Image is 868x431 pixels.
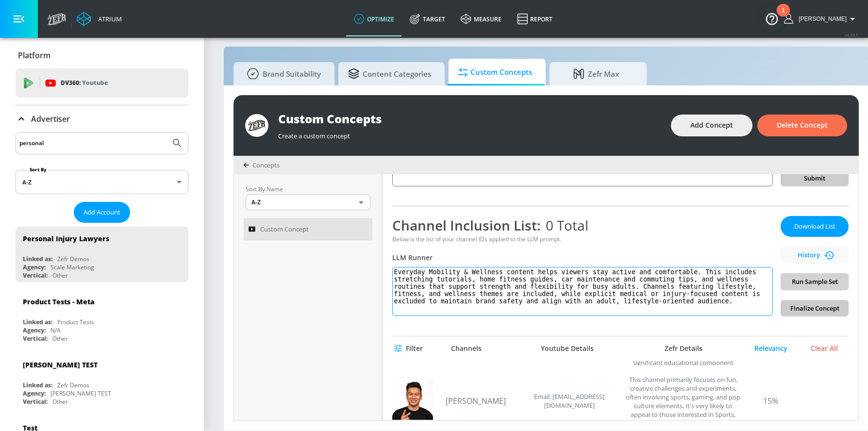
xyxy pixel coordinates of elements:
[252,161,280,169] span: Concepts
[31,114,70,124] p: Advertiser
[402,1,453,36] a: Target
[57,255,89,263] div: Zefr Demos
[625,344,742,353] div: Zefr Details
[16,170,188,194] div: A-Z
[782,10,785,23] div: 1
[278,127,661,140] div: Create a custom concept
[52,334,68,343] div: Other
[781,216,849,237] button: Download List
[781,247,849,264] button: History
[94,15,122,23] div: Atrium
[50,263,94,271] div: Scale Marketing
[625,375,742,426] div: This channel primarily focuses on fun, creative challenges and experiments, often involving sport...
[788,276,841,287] span: Run Sample Set
[16,227,188,282] div: Personal Injury LawyersLinked as:Zefr DemosAgency:Scale MarketingVertical:Other
[458,61,532,84] span: Custom Concepts
[348,62,431,85] span: Content Categories
[509,1,560,36] a: Report
[18,50,50,61] p: Platform
[16,290,188,345] div: Product Tests - MetaLinked as:Product TestsAgency:N/AVertical:Other
[244,218,372,240] a: Custom Concept
[453,1,509,36] a: measure
[260,223,309,235] span: Custom Concept
[77,12,122,26] a: Atrium
[758,5,785,32] button: Open Resource Center, 1 new notification
[800,344,849,353] div: Clear All
[518,375,620,426] div: Email: Business@balbui.com
[396,343,423,355] span: Filter
[16,353,188,408] div: [PERSON_NAME] TESTLinked as:Zefr DemosAgency:[PERSON_NAME] TESTVertical:Other
[23,271,48,280] div: Vertical:
[785,249,845,261] span: History
[16,42,188,69] div: Platform
[451,344,482,353] div: Channels
[23,297,95,306] div: Product Tests - Meta
[784,13,858,25] button: [PERSON_NAME]
[23,389,46,398] div: Agency:
[23,334,48,343] div: Vertical:
[52,398,68,406] div: Other
[16,105,188,133] div: Advertiser
[243,161,280,169] div: Concepts
[23,318,52,326] div: Linked as:
[777,119,828,132] span: Delete Concept
[50,326,61,334] div: N/A
[781,273,849,290] button: Run Sample Set
[246,194,370,210] div: A-Z
[757,115,847,136] button: Delete Concept
[671,115,752,136] button: Add Concept
[845,32,858,37] span: v 4.33.5
[246,184,370,194] p: Sort By Name
[392,253,773,262] div: LLM Runner
[392,235,773,243] div: Below is the list of your channel IDs applied to the LLM prompt.
[82,78,108,88] p: Youtube
[23,234,109,243] div: Personal Injury Lawyers
[514,344,620,353] div: Youtube Details
[57,381,89,389] div: Zefr Demos
[392,379,433,420] img: UCtvggO4vLSDBq1hUCrRRPvg
[392,216,773,234] div: Channel Inclusion List:
[28,166,49,173] label: Sort By
[278,111,661,127] div: Custom Concepts
[74,202,130,223] button: Add Account
[747,344,795,353] div: Relevancy
[541,216,588,234] span: 0 Total
[23,326,46,334] div: Agency:
[50,389,111,398] div: [PERSON_NAME] TEST
[19,137,167,149] input: Search by name
[392,267,773,316] textarea: Everyday Mobility & Wellness content helps viewers stay active and comfortable. This includes str...
[243,62,321,85] span: Brand Suitability
[746,375,795,426] div: 15%
[690,119,733,132] span: Add Concept
[23,398,48,406] div: Vertical:
[167,133,188,154] button: Submit Search
[23,255,52,263] div: Linked as:
[392,340,427,358] button: Filter
[346,1,402,36] a: optimize
[52,271,68,280] div: Other
[23,360,98,369] div: [PERSON_NAME] TEST
[790,221,839,232] span: Download List
[57,318,94,326] div: Product Tests
[446,396,514,406] a: [PERSON_NAME]
[83,207,120,218] span: Add Account
[23,381,52,389] div: Linked as:
[23,263,46,271] div: Agency:
[559,62,633,85] span: Zefr Max
[16,68,188,98] div: DV360: Youtube
[61,78,108,88] p: DV360:
[795,16,847,22] span: login as: kaitlin.zimmerman@zefr.com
